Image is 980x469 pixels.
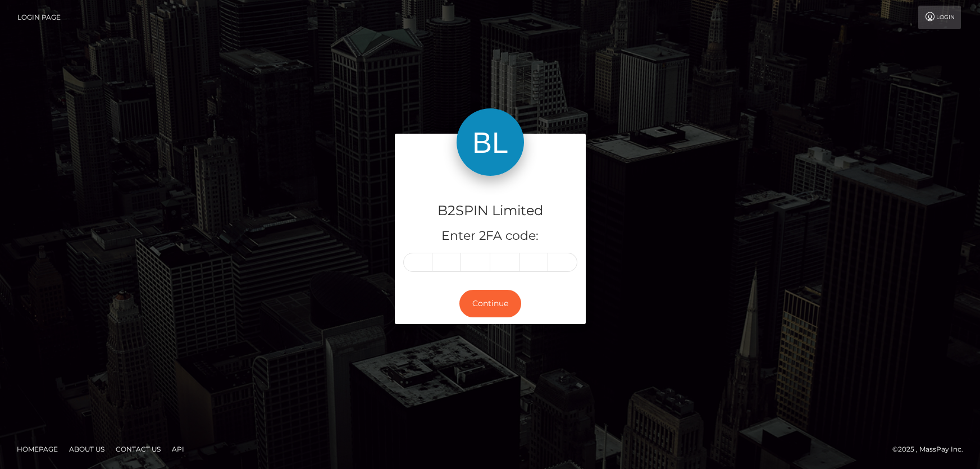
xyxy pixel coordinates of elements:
[167,440,189,458] a: API
[65,440,109,458] a: About Us
[892,443,972,456] div: © 2025 , MassPay Inc.
[403,227,577,245] h5: Enter 2FA code:
[459,290,521,317] button: Continue
[111,440,165,458] a: Contact Us
[12,440,62,458] a: Homepage
[17,6,61,29] a: Login Page
[457,108,524,176] img: B2SPIN Limited
[403,201,577,221] h4: B2SPIN Limited
[918,6,961,29] a: Login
